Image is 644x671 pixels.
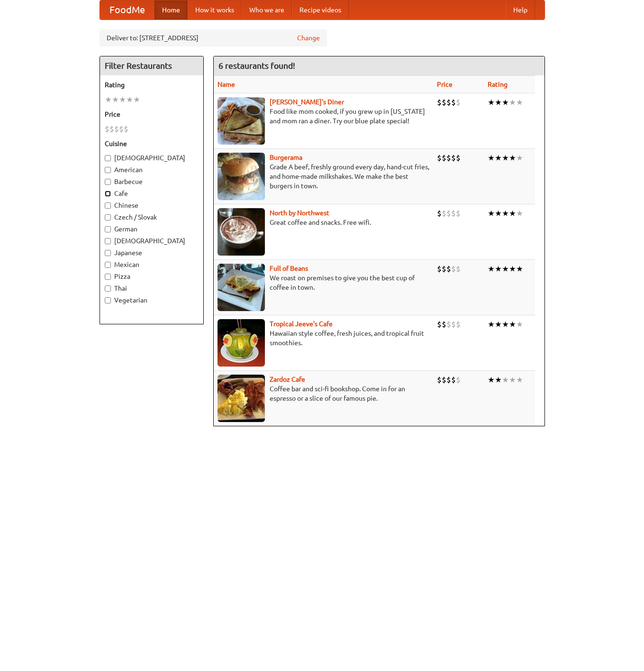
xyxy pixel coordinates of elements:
[105,212,199,222] label: Czech / Slovak
[516,208,523,219] li: ★
[105,124,109,134] li: $
[495,264,502,274] li: ★
[437,97,442,108] li: $
[105,94,112,105] li: ★
[502,208,509,219] li: ★
[105,189,199,198] label: Cafe
[442,264,446,274] li: $
[105,236,199,246] label: [DEMOGRAPHIC_DATA]
[218,107,429,126] p: Food like mom cooked, if you grew up in [US_STATE] and mom ran a diner. Try our blue plate special!
[451,319,456,330] li: $
[516,153,523,163] li: ★
[133,94,140,105] li: ★
[218,81,235,88] a: Name
[218,375,265,422] img: zardoz.jpg
[124,124,128,134] li: $
[100,56,203,75] h4: Filter Restaurants
[446,153,451,163] li: $
[105,272,199,281] label: Pizza
[114,124,119,134] li: $
[442,153,446,163] li: $
[105,80,199,90] h5: Rating
[509,97,516,108] li: ★
[516,375,523,385] li: ★
[119,94,126,105] li: ★
[456,153,461,163] li: $
[270,98,344,106] a: [PERSON_NAME]'s Diner
[270,376,305,383] a: Zardoz Cafe
[495,319,502,330] li: ★
[502,97,509,108] li: ★
[495,375,502,385] li: ★
[442,97,446,108] li: $
[509,375,516,385] li: ★
[105,274,111,280] input: Pizza
[437,319,442,330] li: $
[437,375,442,385] li: $
[105,248,199,257] label: Japanese
[442,208,446,219] li: $
[218,273,429,292] p: We roast on premises to give you the best cup of coffee in town.
[188,0,242,19] a: How it works
[270,209,329,217] a: North by Northwest
[105,167,111,173] input: American
[105,284,199,293] label: Thai
[242,0,292,19] a: Who we are
[270,320,333,328] a: Tropical Jeeve's Cafe
[456,264,461,274] li: $
[446,208,451,219] li: $
[456,208,461,219] li: $
[218,218,429,227] p: Great coffee and snacks. Free wifi.
[456,97,461,108] li: $
[270,154,302,161] a: Burgerama
[105,177,199,186] label: Barbecue
[437,208,442,219] li: $
[442,375,446,385] li: $
[105,153,199,163] label: [DEMOGRAPHIC_DATA]
[105,201,199,210] label: Chinese
[105,179,111,185] input: Barbecue
[456,319,461,330] li: $
[446,264,451,274] li: $
[100,29,327,46] div: Deliver to: [STREET_ADDRESS]
[451,264,456,274] li: $
[109,124,114,134] li: $
[105,214,111,221] input: Czech / Slovak
[502,153,509,163] li: ★
[105,165,199,175] label: American
[218,97,265,145] img: sallys.jpg
[488,319,495,330] li: ★
[105,250,111,256] input: Japanese
[502,264,509,274] li: ★
[488,264,495,274] li: ★
[451,375,456,385] li: $
[502,319,509,330] li: ★
[105,226,111,232] input: German
[270,265,308,272] a: Full of Beans
[488,153,495,163] li: ★
[495,153,502,163] li: ★
[509,319,516,330] li: ★
[105,139,199,148] h5: Cuisine
[105,285,111,292] input: Thai
[437,81,453,88] a: Price
[488,81,508,88] a: Rating
[446,319,451,330] li: $
[105,260,199,269] label: Mexican
[516,97,523,108] li: ★
[218,329,429,348] p: Hawaiian style coffee, fresh juices, and tropical fruit smoothies.
[119,124,124,134] li: $
[451,208,456,219] li: $
[297,33,320,43] a: Change
[442,319,446,330] li: $
[105,295,199,305] label: Vegetarian
[218,384,429,403] p: Coffee bar and sci-fi bookshop. Come in for an espresso or a slice of our famous pie.
[105,297,111,303] input: Vegetarian
[451,97,456,108] li: $
[105,191,111,197] input: Cafe
[154,0,188,19] a: Home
